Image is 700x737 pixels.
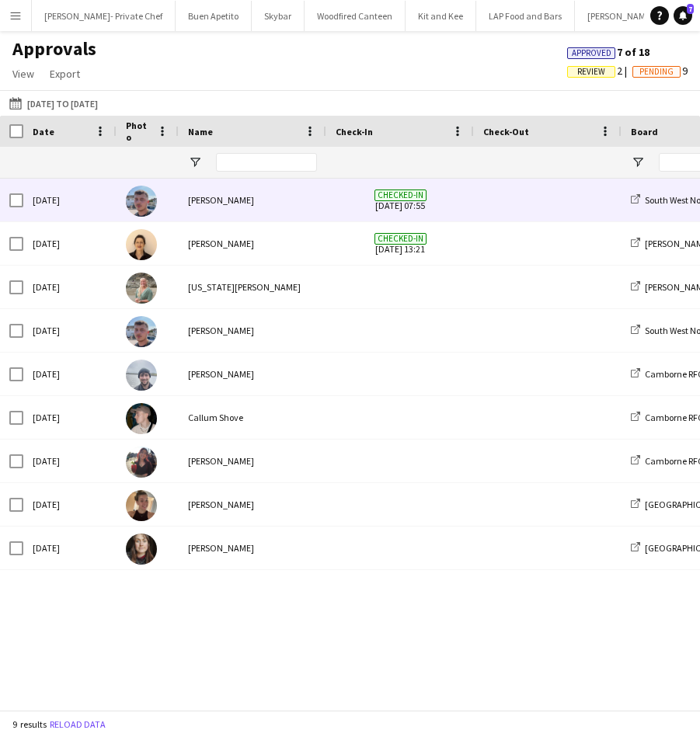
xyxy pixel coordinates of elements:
[374,189,427,201] span: Checked-in
[23,353,117,395] div: [DATE]
[126,447,157,478] img: sheilan naghshbandi
[126,534,157,565] img: Emma Williams
[179,483,326,526] div: [PERSON_NAME]
[336,222,465,265] span: [DATE] 13:21
[406,1,476,31] button: Kit and Kee
[179,309,326,352] div: [PERSON_NAME]
[23,309,117,352] div: [DATE]
[631,155,645,169] button: Open Filter Menu
[336,126,373,137] span: Check-In
[23,266,117,308] div: [DATE]
[575,1,667,31] button: [PERSON_NAME]
[179,527,326,569] div: [PERSON_NAME]
[23,483,117,526] div: [DATE]
[374,233,427,245] span: Checked-in
[216,153,317,172] input: Name Filter Input
[126,186,157,217] img: Jack Bellamy
[50,67,80,81] span: Export
[23,222,117,265] div: [DATE]
[32,1,176,31] button: [PERSON_NAME]- Private Chef
[179,266,326,308] div: [US_STATE][PERSON_NAME]
[6,64,40,84] a: View
[476,1,575,31] button: LAP Food and Bars
[567,64,632,78] span: 2
[179,440,326,482] div: [PERSON_NAME]
[179,396,326,439] div: Callum Shove
[577,67,605,77] span: Review
[674,6,692,25] a: 7
[23,396,117,439] div: [DATE]
[179,353,326,395] div: [PERSON_NAME]
[23,179,117,221] div: [DATE]
[483,126,529,137] span: Check-Out
[126,403,157,434] img: Callum Shove
[126,273,157,304] img: Alabama Seymour
[252,1,305,31] button: Skybar
[188,126,213,137] span: Name
[188,155,202,169] button: Open Filter Menu
[179,179,326,221] div: [PERSON_NAME]
[23,527,117,569] div: [DATE]
[631,126,658,137] span: Board
[639,67,674,77] span: Pending
[179,222,326,265] div: [PERSON_NAME]
[126,490,157,521] img: lucy Hamley
[687,4,694,14] span: 7
[572,48,611,58] span: Approved
[126,229,157,260] img: Ruth Wilkes
[632,64,688,78] span: 9
[176,1,252,31] button: Buen Apetito
[44,64,86,84] a: Export
[12,67,34,81] span: View
[336,179,465,221] span: [DATE] 07:55
[6,94,101,113] button: [DATE] to [DATE]
[126,360,157,391] img: Lucas Drayton
[33,126,54,137] span: Date
[126,120,151,143] span: Photo
[23,440,117,482] div: [DATE]
[47,716,109,733] button: Reload data
[305,1,406,31] button: Woodfired Canteen
[126,316,157,347] img: Jack Bellamy
[567,45,650,59] span: 7 of 18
